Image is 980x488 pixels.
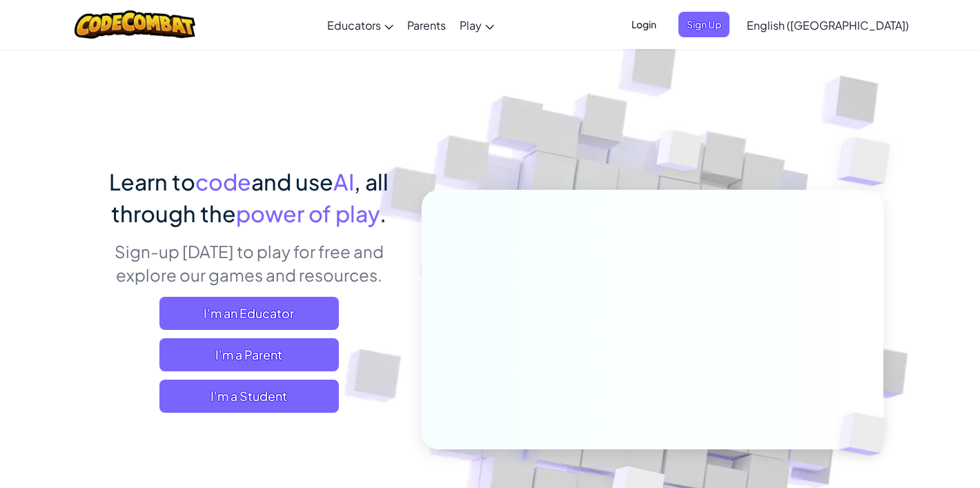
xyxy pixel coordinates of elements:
[740,6,916,43] a: English ([GEOGRAPHIC_DATA])
[159,338,339,371] a: I'm a Parent
[333,168,354,195] span: AI
[816,384,919,485] img: Overlap cubes
[747,18,909,32] span: English ([GEOGRAPHIC_DATA])
[400,6,453,43] a: Parents
[97,240,401,286] p: Sign-up [DATE] to play for free and explore our games and resources.
[631,103,730,206] img: Overlap cubes
[236,199,380,227] span: power of play
[159,380,339,413] button: I'm a Student
[623,12,665,37] button: Login
[380,199,386,227] span: .
[75,10,195,39] img: CodeCombat logo
[453,6,501,43] a: Play
[159,297,339,330] a: I'm an Educator
[195,168,251,195] span: code
[460,18,482,32] span: Play
[810,104,929,220] img: Overlap cubes
[678,12,729,37] button: Sign Up
[327,18,381,32] span: Educators
[320,6,400,43] a: Educators
[109,168,195,195] span: Learn to
[251,168,333,195] span: and use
